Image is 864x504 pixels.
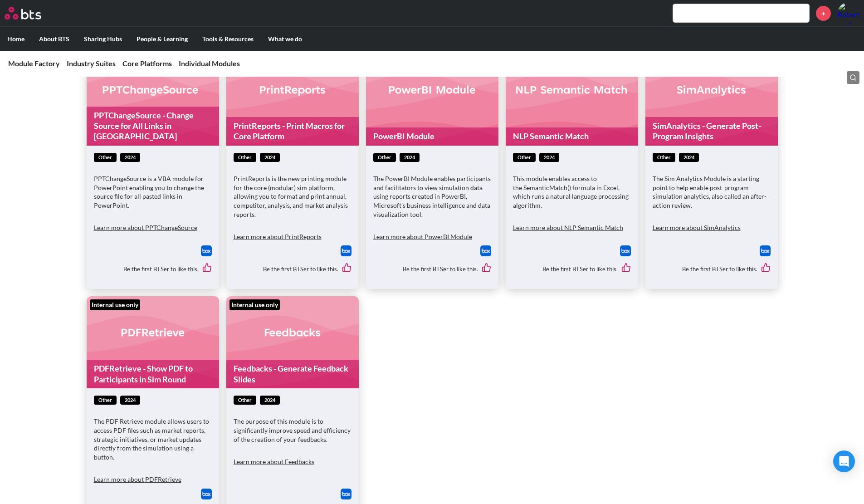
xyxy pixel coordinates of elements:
[234,452,314,470] button: Learn more about Feedbacks
[620,245,631,256] img: Box logo
[87,360,219,388] a: PDFRetrieve - Show PDF to Participants in Sim Round
[341,489,351,499] a: Download file from Box
[679,153,699,162] span: 2024
[653,174,771,210] p: The Sim Analytics Module is a starting point to help enable post-program simulation analytics, al...
[226,117,359,146] a: PrintReports - Print Macros for Core Platform
[513,219,623,237] button: Learn more about NLP Semantic Match
[373,227,472,245] button: Learn more about PowerBI Module
[87,107,219,146] a: PPTChangeSource - Change Source for All Links in [GEOGRAPHIC_DATA]
[234,396,256,405] span: other
[833,450,855,472] div: Open Intercom Messenger
[201,245,212,256] a: Download file from Box
[122,59,172,68] a: Core Platforms
[201,489,212,499] img: Box logo
[90,299,140,310] div: Internal use only
[480,245,491,256] a: Download file from Box
[234,174,351,219] p: PrintReports is the new printing module for the core (modular) sim platform, allowing you to form...
[260,396,280,405] span: 2024
[760,245,771,256] a: Download file from Box
[260,153,280,162] span: 2024
[653,219,741,237] button: Learn more about SimAnalytics
[234,227,322,245] button: Learn more about PrintReports
[94,256,212,282] div: Be the first BTSer to like this.
[234,417,351,444] p: The purpose of this module is to significantly improve speed and efficiency of the creation of yo...
[67,59,116,68] a: Industry Suites
[838,2,859,24] img: Robert Beckett
[77,27,129,51] label: Sharing Hubs
[94,219,197,237] button: Learn more about PPTChangeSource
[838,2,859,24] a: Profile
[179,59,240,68] a: Individual Modules
[5,7,41,20] img: BTS Logo
[201,489,212,499] a: Download file from Box
[513,256,631,282] div: Be the first BTSer to like this.
[620,245,631,256] a: Download file from Box
[760,245,771,256] img: Box logo
[373,153,396,162] span: other
[506,127,638,145] a: NLP Semantic Match
[94,153,117,162] span: other
[120,396,140,405] span: 2024
[645,117,778,146] a: SimAnalytics - Generate Post-Program Insights
[513,153,536,162] span: other
[226,360,359,388] a: Feedbacks - Generate Feedback Slides
[129,27,195,51] label: People & Learning
[341,245,351,256] img: Box logo
[234,153,256,162] span: other
[94,417,212,461] p: The PDF Retrieve module allows users to access PDF files such as market reports, strategic initia...
[5,7,58,20] a: Go home
[195,27,261,51] label: Tools & Resources
[653,153,675,162] span: other
[341,245,351,256] a: Download file from Box
[261,27,309,51] label: What we do
[513,174,631,210] p: This module enables access to the SemanticMatch() formula in Excel, which runs a natural language...
[480,245,491,256] img: Box logo
[32,27,77,51] label: About BTS
[234,256,351,282] div: Be the first BTSer to like this.
[366,127,498,145] a: PowerBI Module
[341,489,351,499] img: Box logo
[816,6,831,21] a: +
[201,245,212,256] img: Box logo
[373,256,491,282] div: Be the first BTSer to like this.
[653,256,771,282] div: Be the first BTSer to like this.
[94,396,117,405] span: other
[373,174,491,219] p: The PowerBI Module enables participants and facilitators to view simulation data using reports cr...
[120,153,140,162] span: 2024
[400,153,420,162] span: 2024
[539,153,559,162] span: 2024
[8,59,60,68] a: Module Factory
[229,299,280,310] div: Internal use only
[94,174,212,210] p: PPTChangeSource is a VBA module for PowerPoint enabling you to change the source file for all pas...
[94,470,181,489] button: Learn more about PDFRetrieve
